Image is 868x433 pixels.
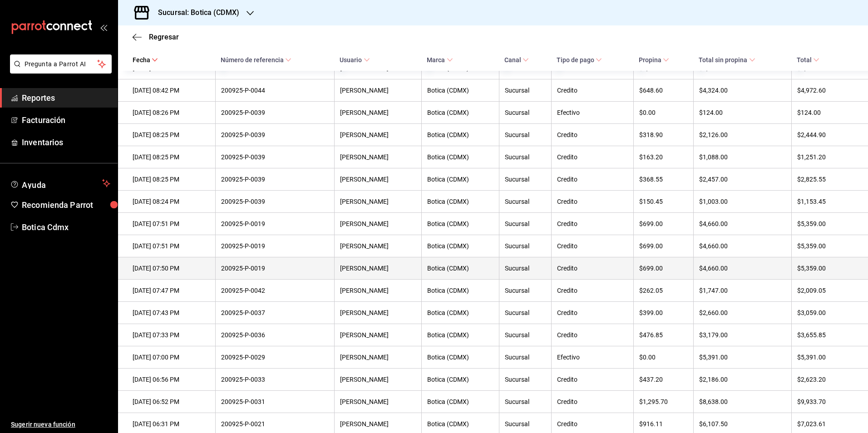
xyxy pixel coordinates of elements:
[797,87,853,94] div: $4,972.60
[427,153,493,161] div: Botica (CDMX)
[557,153,628,161] div: Credito
[340,420,416,428] div: [PERSON_NAME]
[505,354,546,361] div: Sucursal
[221,354,329,361] div: 200925-P-0029
[221,287,329,294] div: 200925-P-0042
[133,331,210,339] div: [DATE] 07:33 PM
[427,398,493,405] div: Botica (CDMX)
[427,198,493,205] div: Botica (CDMX)
[797,198,853,205] div: $1,153.45
[639,87,688,94] div: $648.60
[133,87,210,94] div: [DATE] 08:42 PM
[699,242,786,250] div: $4,660.00
[557,87,628,94] div: Credito
[557,176,628,183] div: Credito
[504,56,529,64] span: Canal
[340,220,416,227] div: [PERSON_NAME]
[340,131,416,138] div: [PERSON_NAME]
[427,176,493,183] div: Botica (CDMX)
[427,331,493,339] div: Botica (CDMX)
[11,420,110,429] span: Sugerir nueva función
[340,56,370,64] span: Usuario
[797,131,853,138] div: $2,444.90
[133,198,210,205] div: [DATE] 08:24 PM
[699,331,786,339] div: $3,179.00
[340,265,416,272] div: [PERSON_NAME]
[25,59,98,69] span: Pregunta a Parrot AI
[505,220,546,227] div: Sucursal
[505,153,546,161] div: Sucursal
[505,376,546,383] div: Sucursal
[699,420,786,428] div: $6,107.50
[699,87,786,94] div: $4,324.00
[797,109,853,116] div: $124.00
[133,265,210,272] div: [DATE] 07:50 PM
[340,354,416,361] div: [PERSON_NAME]
[133,309,210,316] div: [DATE] 07:43 PM
[6,66,112,75] a: Pregunta a Parrot AI
[22,92,110,104] span: Reportes
[699,56,755,64] span: Total sin propina
[133,287,210,294] div: [DATE] 07:47 PM
[340,376,416,383] div: [PERSON_NAME]
[797,287,853,294] div: $2,009.05
[149,33,179,41] span: Regresar
[340,109,416,116] div: [PERSON_NAME]
[340,398,416,405] div: [PERSON_NAME]
[221,398,329,405] div: 200925-P-0031
[505,398,546,405] div: Sucursal
[639,354,688,361] div: $0.00
[133,420,210,428] div: [DATE] 06:31 PM
[427,220,493,227] div: Botica (CDMX)
[221,153,329,161] div: 200925-P-0039
[797,420,853,428] div: $7,023.61
[639,56,669,64] span: Propina
[427,109,493,116] div: Botica (CDMX)
[505,109,546,116] div: Sucursal
[221,176,329,183] div: 200925-P-0039
[505,287,546,294] div: Sucursal
[557,56,602,64] span: Tipo de pago
[427,87,493,94] div: Botica (CDMX)
[221,331,329,339] div: 200925-P-0036
[557,331,628,339] div: Credito
[221,242,329,250] div: 200925-P-0019
[699,131,786,138] div: $2,126.00
[505,331,546,339] div: Sucursal
[221,376,329,383] div: 200925-P-0033
[133,153,210,161] div: [DATE] 08:25 PM
[133,131,210,138] div: [DATE] 08:25 PM
[797,56,819,64] span: Total
[557,242,628,250] div: Credito
[797,331,853,339] div: $3,655.85
[505,265,546,272] div: Sucursal
[557,354,628,361] div: Efectivo
[557,109,628,116] div: Efectivo
[639,420,688,428] div: $916.11
[22,136,110,148] span: Inventarios
[797,309,853,316] div: $3,059.00
[427,376,493,383] div: Botica (CDMX)
[699,398,786,405] div: $8,638.00
[340,287,416,294] div: [PERSON_NAME]
[340,331,416,339] div: [PERSON_NAME]
[797,220,853,227] div: $5,359.00
[699,354,786,361] div: $5,391.00
[557,287,628,294] div: Credito
[427,265,493,272] div: Botica (CDMX)
[505,420,546,428] div: Sucursal
[505,242,546,250] div: Sucursal
[133,220,210,227] div: [DATE] 07:51 PM
[427,420,493,428] div: Botica (CDMX)
[557,198,628,205] div: Credito
[22,178,99,189] span: Ayuda
[797,398,853,405] div: $9,933.70
[699,109,786,116] div: $124.00
[221,109,329,116] div: 200925-P-0039
[639,220,688,227] div: $699.00
[557,420,628,428] div: Credito
[505,198,546,205] div: Sucursal
[639,331,688,339] div: $476.85
[505,176,546,183] div: Sucursal
[221,420,329,428] div: 200925-P-0021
